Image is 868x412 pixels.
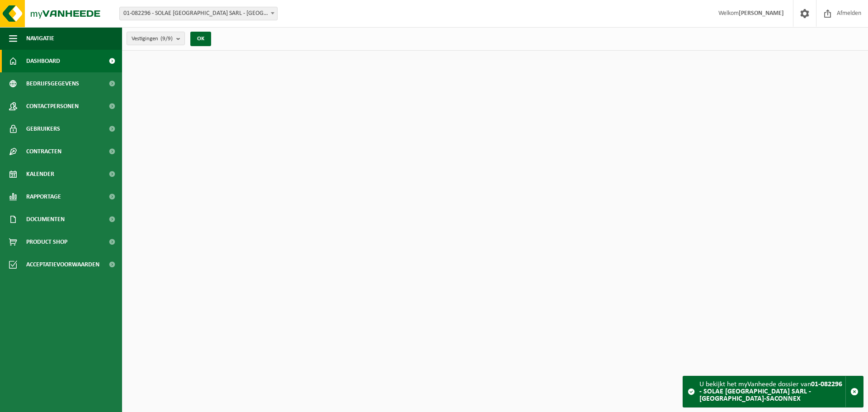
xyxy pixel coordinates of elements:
[26,231,67,253] span: Product Shop
[26,118,60,140] span: Gebruikers
[26,140,61,163] span: Contracten
[26,163,54,185] span: Kalender
[739,10,784,17] strong: [PERSON_NAME]
[26,50,60,72] span: Dashboard
[26,208,65,231] span: Documenten
[26,72,79,95] span: Bedrijfsgegevens
[26,185,61,208] span: Rapportage
[26,27,54,50] span: Navigatie
[127,32,185,45] button: Vestigingen(9/9)
[699,381,842,403] strong: 01-082296 - SOLAE [GEOGRAPHIC_DATA] SARL - [GEOGRAPHIC_DATA]-SACONNEX
[26,253,99,276] span: Acceptatievoorwaarden
[699,376,845,407] div: U bekijkt het myVanheede dossier van
[119,7,278,20] span: 01-082296 - SOLAE EUROPE SARL - LE GRAND-SACONNEX
[160,36,173,42] count: (9/9)
[120,7,277,20] span: 01-082296 - SOLAE EUROPE SARL - LE GRAND-SACONNEX
[132,32,173,46] span: Vestigingen
[26,95,79,118] span: Contactpersonen
[190,32,211,46] button: OK
[5,392,151,412] iframe: chat widget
